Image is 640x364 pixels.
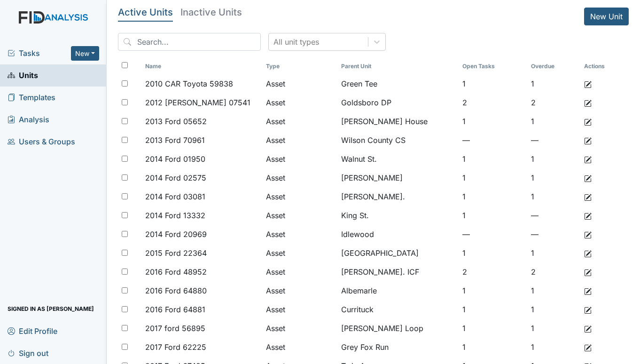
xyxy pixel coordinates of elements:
td: 1 [527,112,580,131]
span: 2013 Ford 70961 [145,135,205,146]
td: 2 [527,262,580,281]
td: 1 [459,74,527,93]
span: 2012 [PERSON_NAME] 07541 [145,97,250,108]
td: 1 [459,187,527,206]
td: Asset [262,244,337,262]
span: Units [8,68,38,83]
td: King St. [337,206,459,225]
td: 1 [459,112,527,131]
td: Asset [262,262,337,281]
td: 1 [459,319,527,338]
td: Asset [262,281,337,300]
td: 1 [527,338,580,356]
td: Asset [262,319,337,338]
a: Tasks [8,47,71,59]
td: — [527,131,580,150]
td: 1 [527,187,580,206]
td: 2 [459,262,527,281]
span: Analysis [8,112,49,127]
span: 2014 Ford 13332 [145,210,205,221]
th: Toggle SortBy [459,58,527,74]
td: 1 [527,281,580,300]
span: Sign out [8,346,48,360]
th: Actions [580,58,627,74]
td: Asset [262,187,337,206]
a: New Unit [584,8,629,25]
td: 1 [527,168,580,187]
td: Asset [262,206,337,225]
div: All unit types [273,36,319,47]
th: Toggle SortBy [337,58,459,74]
span: Users & Groups [8,135,75,149]
td: 1 [527,150,580,168]
span: 2017 Ford 62225 [145,341,206,353]
td: 1 [459,206,527,225]
td: Asset [262,168,337,187]
span: Signed in as [PERSON_NAME] [8,301,94,316]
td: Asset [262,300,337,319]
span: 2010 CAR Toyota 59838 [145,78,233,89]
td: 1 [527,319,580,338]
td: — [459,225,527,244]
td: [PERSON_NAME]. ICF [337,262,459,281]
span: 2013 Ford 05652 [145,116,207,127]
td: Wilson County CS [337,131,459,150]
td: 1 [527,74,580,93]
th: Toggle SortBy [141,58,263,74]
td: Asset [262,338,337,356]
th: Toggle SortBy [262,58,337,74]
td: [GEOGRAPHIC_DATA] [337,244,459,262]
span: Templates [8,90,55,105]
span: 2016 Ford 64881 [145,304,205,315]
td: 1 [459,338,527,356]
td: 1 [459,244,527,262]
td: — [527,225,580,244]
td: [PERSON_NAME] Loop [337,319,459,338]
td: 1 [459,150,527,168]
td: Asset [262,150,337,168]
h5: Active Units [118,8,173,17]
td: 1 [527,300,580,319]
span: 2016 Ford 64880 [145,285,207,296]
td: Asset [262,112,337,131]
span: 2015 Ford 22364 [145,247,207,259]
td: 1 [459,281,527,300]
td: [PERSON_NAME]. [337,187,459,206]
td: Idlewood [337,225,459,244]
td: Walnut St. [337,150,459,168]
td: Asset [262,74,337,93]
td: 1 [527,244,580,262]
button: New [71,46,99,61]
td: 1 [459,168,527,187]
input: Toggle All Rows Selected [122,62,128,68]
td: [PERSON_NAME] [337,168,459,187]
td: [PERSON_NAME] House [337,112,459,131]
span: Edit Profile [8,324,57,338]
span: 2014 Ford 03081 [145,191,205,202]
td: Asset [262,225,337,244]
td: Grey Fox Run [337,338,459,356]
span: 2016 Ford 48952 [145,266,207,277]
td: 1 [459,300,527,319]
span: 2014 Ford 01950 [145,153,205,165]
td: 2 [527,93,580,112]
td: Green Tee [337,74,459,93]
td: Currituck [337,300,459,319]
input: Search... [118,33,261,51]
td: Asset [262,131,337,150]
td: 2 [459,93,527,112]
h5: Inactive Units [180,8,242,17]
td: — [459,131,527,150]
td: — [527,206,580,225]
span: 2014 Ford 20969 [145,229,207,240]
th: Toggle SortBy [527,58,580,74]
td: Goldsboro DP [337,93,459,112]
td: Albemarle [337,281,459,300]
td: Asset [262,93,337,112]
span: 2017 ford 56895 [145,323,205,334]
span: 2014 Ford 02575 [145,172,206,183]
